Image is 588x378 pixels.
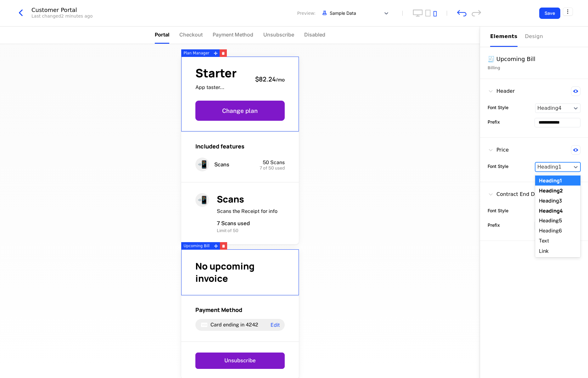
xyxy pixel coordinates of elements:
[246,322,258,328] span: 4242
[195,84,237,91] span: App taster...
[214,161,229,168] span: Scans
[217,228,238,233] span: Limit of 50
[535,216,580,226] div: Heading5
[181,49,212,57] div: Plan Manager
[457,10,467,16] div: undo
[195,306,242,314] span: Payment Method
[535,175,580,186] div: Heading1
[276,76,285,83] sub: / mo
[490,26,578,47] div: Choose Sub Page
[195,353,285,369] button: Unsubscribe
[217,220,250,226] span: 7 Scans used
[413,9,423,17] button: desktop
[181,242,212,250] div: Upcoming Bill
[535,206,580,216] div: Heading4
[425,9,431,17] button: tablet
[213,31,253,38] span: Payment Method
[539,8,560,19] button: Save
[535,246,580,256] div: Link
[271,322,280,327] span: Edit
[195,67,237,79] span: Starter
[488,55,580,64] div: 🧾 Upcoming Bill
[488,65,580,71] div: Billing
[488,222,500,228] label: Prefix
[31,13,93,19] div: Last changed 2 minutes ago
[535,186,580,196] div: Heading2
[488,207,508,214] label: Font Style
[535,236,580,246] div: Text
[488,86,515,96] div: Header
[488,119,500,125] label: Prefix
[433,11,437,17] button: mobile
[31,7,93,13] div: Customer Portal
[297,10,316,16] span: Preview:
[472,10,481,16] div: redo
[535,226,580,236] div: Heading6
[217,193,244,205] span: Scans
[195,193,209,207] span: 📲
[263,31,294,38] span: Unsubscribe
[195,158,209,171] span: 📲
[563,8,573,16] button: Select action
[217,208,277,214] span: Scans the Receipt for info
[488,145,509,155] div: Price
[263,159,285,165] span: 50 Scans
[535,196,580,206] div: Heading3
[488,104,508,111] label: Font Style
[255,75,276,83] span: $82.24
[200,321,208,329] i: visa
[488,163,508,170] label: Font Style
[155,31,169,38] span: Portal
[210,322,244,328] span: Card ending in
[488,190,543,199] div: Contract End Date
[525,33,545,40] div: Design
[260,166,285,170] span: 7 of 50 used
[195,101,285,121] button: Change plan
[179,31,203,38] span: Checkout
[195,142,244,150] span: Included features
[195,260,255,285] span: No upcoming invoice
[490,33,518,40] div: Elements
[304,31,325,38] span: Disabled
